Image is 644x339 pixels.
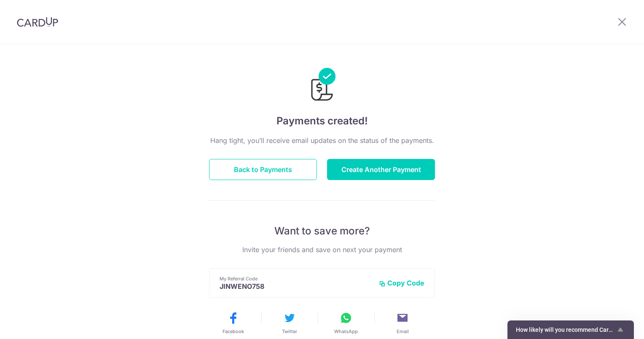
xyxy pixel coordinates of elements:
button: Email [378,311,427,335]
span: Email [397,328,409,335]
button: Facebook [208,311,258,335]
p: Want to save more? [209,224,435,238]
h4: Payments created! [209,113,435,129]
span: Twitter [282,328,297,335]
p: My Referral Code [220,275,372,282]
p: JINWENO758 [220,282,372,291]
button: Create Another Payment [327,159,435,180]
p: Invite your friends and save on next your payment [209,245,435,255]
img: CardUp [17,17,58,27]
img: Payments [309,68,335,103]
p: Hang tight, you’ll receive email updates on the status of the payments. [209,135,435,145]
button: Twitter [265,311,314,335]
button: Back to Payments [209,159,317,180]
button: Show survey - How likely will you recommend CardUp to a friend? [516,325,625,335]
span: How likely will you recommend CardUp to a friend? [516,326,615,333]
button: WhatsApp [321,311,371,335]
span: WhatsApp [334,328,358,335]
button: Copy Code [379,279,424,287]
span: Facebook [223,328,244,335]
